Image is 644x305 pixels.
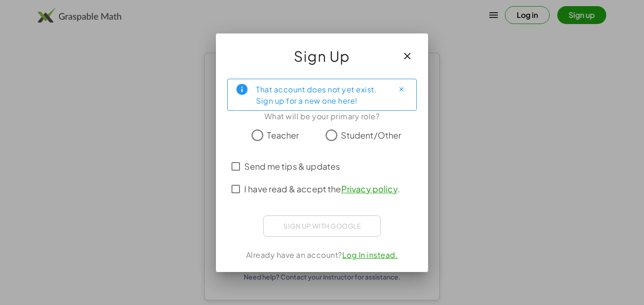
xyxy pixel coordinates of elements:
div: That account does not yet exist. Sign up for a new one here! [256,83,386,107]
div: Already have an account? [227,249,417,261]
span: Student/Other [341,129,402,141]
button: Close [394,82,409,97]
a: Log In instead. [342,250,398,260]
a: Privacy policy [341,183,397,194]
span: I have read & accept the . [244,182,400,195]
span: Sign Up [294,45,350,67]
span: Send me tips & updates [244,160,340,173]
span: Teacher [267,129,299,141]
div: What will be your primary role? [227,111,417,122]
